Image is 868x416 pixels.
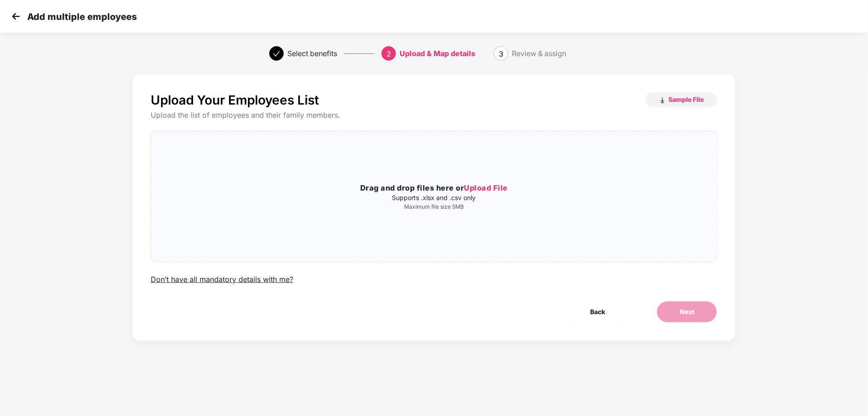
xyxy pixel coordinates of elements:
span: 3 [499,49,503,58]
span: Sample File [668,95,704,104]
div: Upload the list of employees and their family members. [151,110,717,120]
p: Supports .xlsx and .csv only [151,194,717,201]
button: Back [568,301,628,323]
span: Back [590,307,605,317]
button: Next [657,301,717,323]
span: Drag and drop files here orUpload FileSupports .xlsx and .csv onlyMaximum file size 5MB [151,131,717,262]
div: Review & assign [512,46,566,61]
p: Add multiple employees [27,11,137,22]
p: Upload Your Employees List [151,92,319,108]
div: Select benefits [287,46,337,61]
h3: Drag and drop files here or [151,182,717,194]
span: 2 [386,49,391,58]
span: Upload File [464,183,508,192]
img: svg+xml;base64,PHN2ZyB4bWxucz0iaHR0cDovL3d3dy53My5vcmcvMjAwMC9zdmciIHdpZHRoPSIzMCIgaGVpZ2h0PSIzMC... [9,10,23,23]
img: download_icon [659,97,666,104]
button: Sample File [645,92,717,107]
div: Don’t have all mandatory details with me? [151,275,293,284]
span: check [273,50,280,57]
p: Maximum file size 5MB [151,203,717,210]
div: Upload & Map details [400,46,475,61]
